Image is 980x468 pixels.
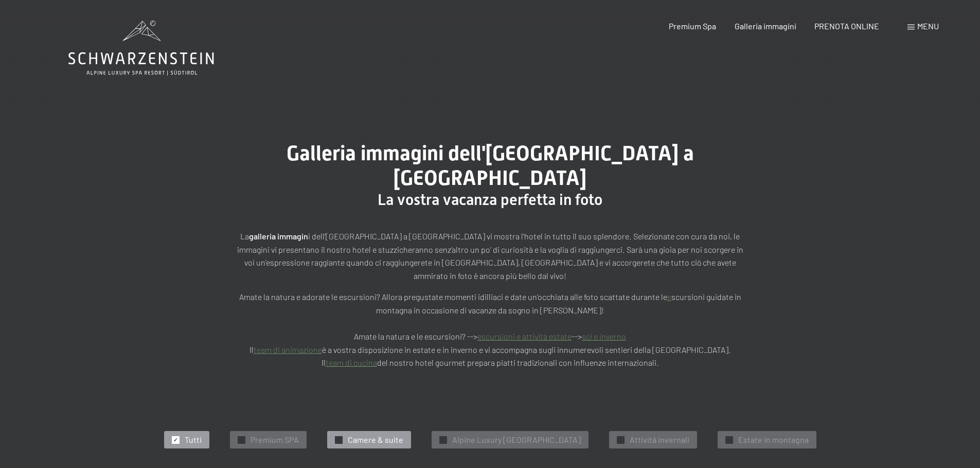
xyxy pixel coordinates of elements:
a: PRENOTA ONLINE [814,21,879,31]
span: ✓ [173,436,177,443]
span: Menu [917,21,939,31]
span: Estate in montagna [738,434,809,445]
span: Galleria immagini dell'[GEOGRAPHIC_DATA] a [GEOGRAPHIC_DATA] [287,141,694,190]
span: ✓ [441,436,445,443]
a: e [667,292,671,302]
strong: galleria immagin [249,231,308,241]
a: sci e inverno [582,331,626,341]
p: La i dell’[GEOGRAPHIC_DATA] a [GEOGRAPHIC_DATA] vi mostra l’hotel in tutto il suo splendore. Sele... [233,230,747,282]
span: Attivitá invernali [630,434,689,445]
a: escursioni e attività estate [477,331,572,341]
a: team di animazione [254,345,322,354]
a: Premium Spa [669,21,716,31]
a: team di cucina [326,358,377,367]
span: Alpine Luxury [GEOGRAPHIC_DATA] [452,434,581,445]
span: ✓ [618,436,622,443]
span: Premium SPA [251,434,299,445]
a: Galleria immagini [735,21,796,31]
span: Camere & suite [348,434,403,445]
span: ✓ [336,436,341,443]
span: Tutti [185,434,202,445]
span: ✓ [239,436,243,443]
span: ✓ [727,436,731,443]
span: La vostra vacanza perfetta in foto [378,191,602,209]
p: Amate la natura e adorate le escursioni? Allora pregustate momenti idilliaci e date un’occhiata a... [233,290,747,369]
